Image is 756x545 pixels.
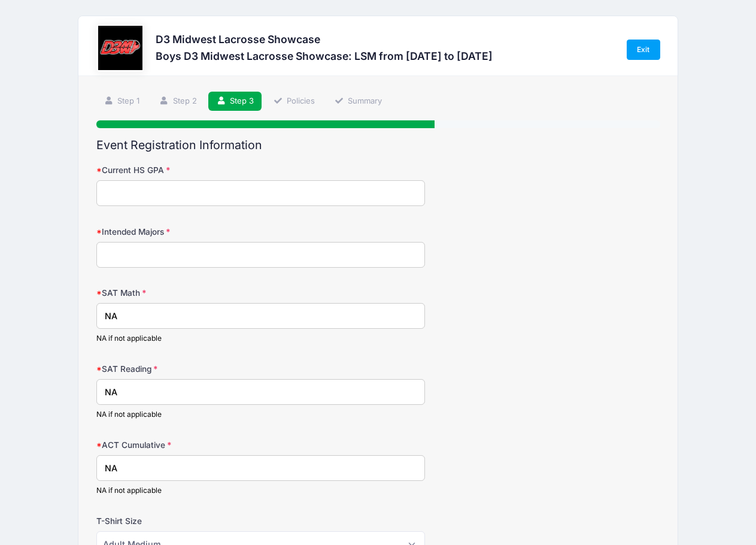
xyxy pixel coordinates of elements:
[208,92,262,111] a: Step 3
[96,164,284,176] label: Current HS GPA
[96,409,426,420] div: NA if not applicable
[96,333,426,344] div: NA if not applicable
[156,50,493,62] h3: Boys D3 Midwest Lacrosse Showcase: LSM from [DATE] to [DATE]
[265,92,323,111] a: Policies
[96,287,284,299] label: SAT Math
[96,363,284,375] label: SAT Reading
[96,515,284,527] label: T-Shirt Size
[627,40,660,60] a: Exit
[96,226,284,238] label: Intended Majors
[96,138,660,152] h2: Event Registration Information
[327,92,390,111] a: Summary
[96,485,426,496] div: NA if not applicable
[151,92,205,111] a: Step 2
[96,439,284,451] label: ACT Cumulative
[156,33,493,46] h3: D3 Midwest Lacrosse Showcase
[96,92,148,111] a: Step 1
